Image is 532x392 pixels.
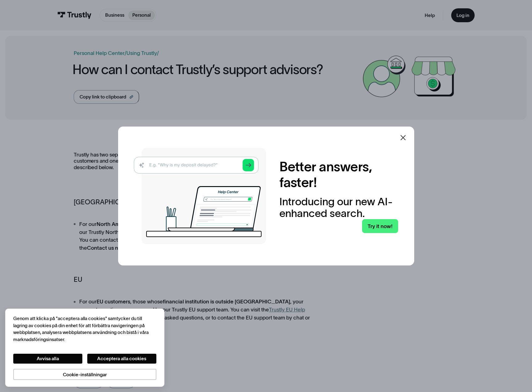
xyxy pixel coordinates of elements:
div: Integritet [13,315,156,380]
button: Cookie-inställningar [13,369,156,380]
h2: Better answers, faster! [279,159,398,191]
a: Try it now! [362,219,398,233]
div: Introducing our new AI-enhanced search. [279,196,398,219]
div: Cookie banner [5,309,164,387]
div: Genom att klicka på "acceptera alla cookies" samtycker du till lagring av cookies på din enhet fö... [13,315,156,343]
button: Avvisa alla [13,354,83,364]
button: Acceptera alla cookies [87,354,157,364]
